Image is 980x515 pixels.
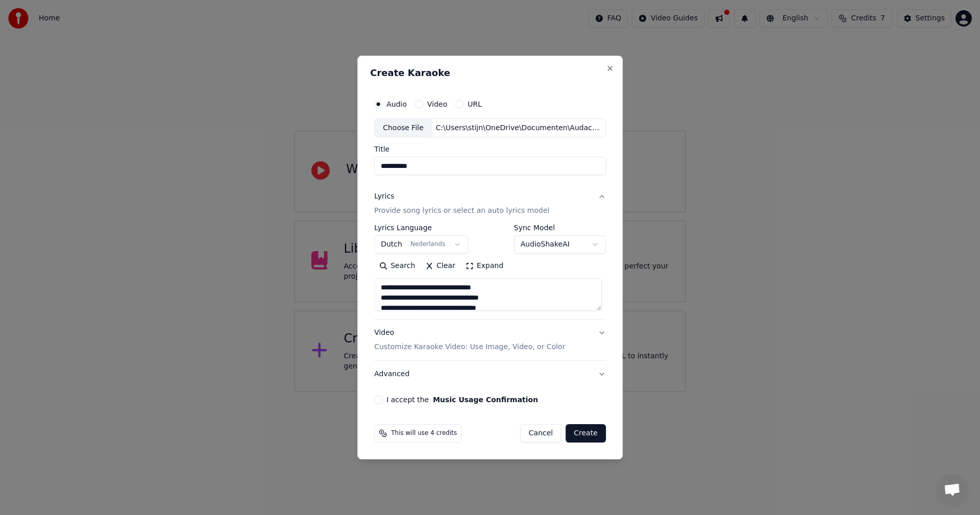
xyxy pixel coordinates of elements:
[374,192,394,202] div: Lyrics
[374,225,468,232] label: Lyrics Language
[427,101,447,108] label: Video
[375,119,432,137] div: Choose File
[374,342,565,352] p: Customize Karaoke Video: Use Image, Video, or Color
[386,101,407,108] label: Audio
[432,123,605,133] div: C:\Users\stijn\OneDrive\Documenten\Audacity\UViON puur.mp3
[370,68,610,78] h2: Create Karaoke
[374,146,606,153] label: Title
[514,225,606,232] label: Sync Model
[374,225,606,320] div: LyricsProvide song lyrics or select an auto lyrics model
[374,328,565,353] div: Video
[374,320,606,361] button: VideoCustomize Karaoke Video: Use Image, Video, or Color
[420,258,460,275] button: Clear
[520,424,561,443] button: Cancel
[374,184,606,225] button: LyricsProvide song lyrics or select an auto lyrics model
[374,361,606,387] button: Advanced
[468,101,482,108] label: URL
[566,424,606,443] button: Create
[433,396,538,403] button: I accept the
[460,258,508,275] button: Expand
[374,258,420,275] button: Search
[391,429,457,437] span: This will use 4 credits
[374,206,549,216] p: Provide song lyrics or select an auto lyrics model
[386,396,538,403] label: I accept the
